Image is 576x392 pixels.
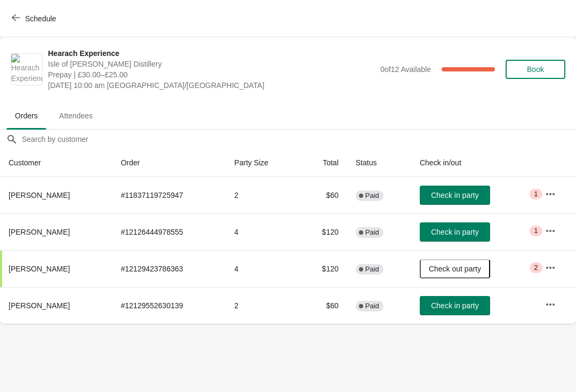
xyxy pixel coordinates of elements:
th: Check in/out [411,149,537,177]
span: Prepay | £30.00–£25.00 [48,69,375,80]
td: 2 [226,177,299,213]
span: Check in party [431,301,478,310]
span: Attendees [51,106,101,125]
th: Order [112,149,226,177]
span: [DATE] 10:00 am [GEOGRAPHIC_DATA]/[GEOGRAPHIC_DATA] [48,80,375,91]
span: Schedule [25,14,56,23]
span: 0 of 12 Available [380,65,431,74]
td: 2 [226,287,299,324]
span: Isle of [PERSON_NAME] Distillery [48,59,375,69]
button: Check in party [420,296,490,315]
td: # 12129423786363 [112,250,226,287]
td: 4 [226,213,299,250]
button: Check in party [420,186,490,205]
span: Paid [365,265,379,274]
td: # 11837119725947 [112,177,226,213]
td: # 12129552630139 [112,287,226,324]
span: [PERSON_NAME] [9,265,70,273]
td: $60 [299,177,347,213]
img: Hearach Experience [11,54,42,85]
th: Party Size [226,149,299,177]
span: 1 [534,227,538,235]
span: [PERSON_NAME] [9,191,70,199]
td: $60 [299,287,347,324]
span: Paid [365,191,379,200]
td: 4 [226,250,299,287]
button: Check in party [420,222,490,242]
input: Search by customer [21,130,576,149]
span: Hearach Experience [48,48,375,59]
span: Orders [6,106,46,125]
span: Book [527,65,544,74]
th: Total [299,149,347,177]
span: [PERSON_NAME] [9,301,70,310]
span: 2 [534,263,538,272]
td: $120 [299,250,347,287]
button: Check out party [420,259,490,278]
span: Paid [365,228,379,237]
button: Schedule [5,9,65,28]
span: Check in party [431,191,478,199]
button: Book [506,60,565,79]
td: $120 [299,213,347,250]
span: Check in party [431,228,478,236]
span: Check out party [429,265,481,273]
span: [PERSON_NAME] [9,228,70,236]
span: 1 [534,190,538,198]
span: Paid [365,302,379,310]
td: # 12126444978555 [112,213,226,250]
th: Status [347,149,411,177]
